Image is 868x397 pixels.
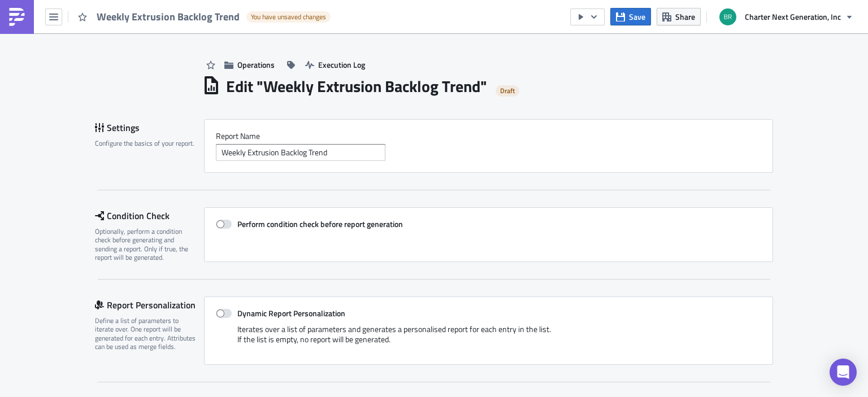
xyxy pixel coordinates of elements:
span: Charter Next Generation, Inc [745,11,841,23]
button: Charter Next Generation, Inc [713,5,860,29]
div: Open Intercom Messenger [830,359,857,386]
span: Share [675,11,695,23]
img: PushMetrics [8,8,26,26]
h1: Edit " Weekly Extrusion Backlog Trend " [226,76,487,97]
strong: Dynamic Report Personalization [237,307,345,319]
span: You have unsaved changes [251,12,326,21]
label: Report Nam﻿e [216,131,761,141]
button: Operations [219,56,280,73]
span: Operations [237,59,275,71]
div: Iterates over a list of parameters and generates a personalised report for each entry in the list... [216,324,761,353]
span: Weekly Extrusion Backlog Trend [97,10,241,23]
div: Configure the basics of your report. [95,139,197,147]
button: Execution Log [300,56,371,73]
div: Settings [95,119,204,136]
div: Condition Check [95,207,204,224]
button: Save [610,8,651,25]
span: Execution Log [318,59,365,71]
span: Save [629,11,645,23]
img: Avatar [718,7,737,27]
div: Report Personalization [95,296,204,313]
div: Optionally, perform a condition check before generating and sending a report. Only if true, the r... [95,227,197,262]
button: Share [657,8,701,25]
span: Draft [500,86,515,95]
strong: Perform condition check before report generation [237,218,403,230]
div: Define a list of parameters to iterate over. One report will be generated for each entry. Attribu... [95,316,197,351]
